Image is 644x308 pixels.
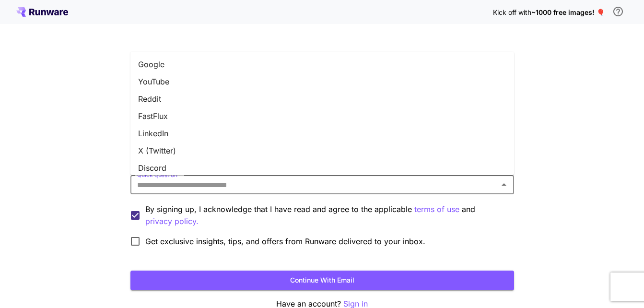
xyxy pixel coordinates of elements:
span: ~1000 free images! 🎈 [531,8,605,16]
button: Close [497,178,511,191]
span: Kick off with [493,8,531,16]
li: Google [130,56,514,73]
li: Discord [130,159,514,177]
li: Reddit [130,90,514,107]
p: terms of use [414,203,459,215]
li: FastFlux [130,107,514,125]
button: Continue with email [130,271,514,290]
li: LinkedIn [130,125,514,142]
p: privacy policy. [145,215,199,227]
button: By signing up, I acknowledge that I have read and agree to the applicable terms of use and [145,215,199,227]
p: By signing up, I acknowledge that I have read and agree to the applicable and [145,203,506,227]
li: X (Twitter) [130,142,514,159]
button: In order to qualify for free credit, you need to sign up with a business email address and click ... [609,2,628,21]
button: By signing up, I acknowledge that I have read and agree to the applicable and privacy policy. [414,203,459,215]
span: Get exclusive insights, tips, and offers from Runware delivered to your inbox. [145,236,425,247]
li: YouTube [130,73,514,90]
